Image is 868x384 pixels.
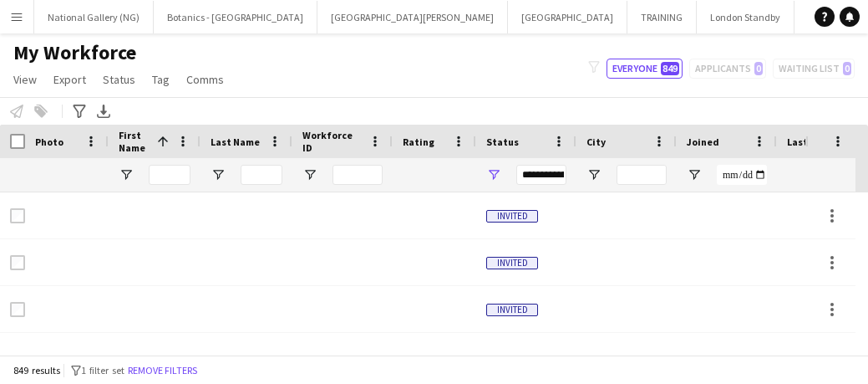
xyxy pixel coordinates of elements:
span: Joined [687,136,719,148]
span: Status [103,72,135,87]
span: Tag [152,72,170,87]
span: Comms [186,72,224,87]
app-action-btn: Advanced filters [69,101,89,121]
app-action-btn: Export XLSX [94,101,114,121]
button: Botanics - [GEOGRAPHIC_DATA] [154,1,317,33]
span: Last job [787,136,825,148]
span: City [586,136,606,148]
a: Status [96,69,142,90]
input: City Filter Input [617,165,667,185]
span: First Name [119,129,150,154]
button: Remove filters [124,361,201,380]
a: Comms [180,69,231,90]
input: Row Selection is disabled for this row (unchecked) [10,255,25,270]
span: Rating [403,136,434,148]
input: Joined Filter Input [717,165,767,185]
button: Open Filter Menu [211,167,226,182]
button: National Gallery (NG) [34,1,154,33]
button: Everyone849 [607,59,683,79]
span: My Workforce [13,40,136,65]
button: Open Filter Menu [586,167,602,182]
input: Last Name Filter Input [241,165,282,185]
span: Invited [486,257,538,269]
span: Last Name [211,136,260,148]
button: London Standby [697,1,794,33]
span: 1 filter set [81,364,124,376]
button: Open Filter Menu [486,167,501,182]
span: Photo [35,136,63,148]
span: View [13,72,37,87]
button: Open Filter Menu [687,167,702,182]
a: Tag [145,69,176,90]
button: Open Filter Menu [119,167,134,182]
a: View [7,69,43,90]
button: Open Filter Menu [302,167,317,182]
span: Export [53,72,86,87]
span: Invited [486,210,538,223]
input: Row Selection is disabled for this row (unchecked) [10,208,25,223]
button: TRAINING [627,1,697,33]
span: 849 [661,62,679,75]
input: First Name Filter Input [149,165,190,185]
span: Workforce ID [302,129,363,154]
button: [GEOGRAPHIC_DATA][PERSON_NAME] [317,1,508,33]
input: Row Selection is disabled for this row (unchecked) [10,302,25,317]
span: Invited [486,304,538,316]
span: Status [486,136,519,148]
a: Export [47,69,93,90]
input: Workforce ID Filter Input [332,165,383,185]
button: [GEOGRAPHIC_DATA] [508,1,627,33]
